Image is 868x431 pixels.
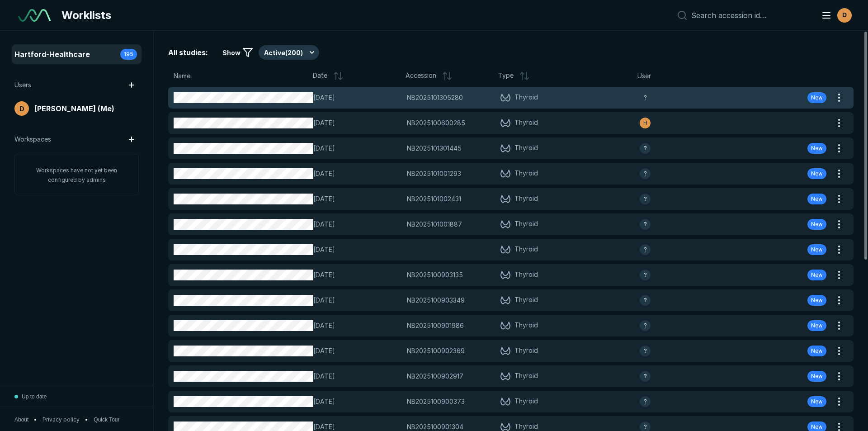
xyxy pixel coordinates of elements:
[313,397,401,407] span: [DATE]
[14,101,29,116] div: avatar-name
[807,371,826,382] div: New
[644,220,647,228] span: ?
[842,10,847,20] span: D
[222,48,241,57] span: Show
[816,6,854,24] button: avatar-name
[407,397,465,407] span: NB2025100900373
[14,416,28,424] button: About
[807,219,826,230] div: New
[498,71,514,81] span: Type
[644,322,647,330] span: ?
[313,371,401,381] span: [DATE]
[811,220,823,228] span: New
[514,295,538,306] span: Thyroid
[640,168,651,179] div: avatar-name
[313,219,401,229] span: [DATE]
[313,71,327,81] span: Date
[407,118,465,128] span: NB2025100600285
[811,398,823,406] span: New
[640,92,651,103] div: avatar-name
[407,219,462,229] span: NB2025101001887
[61,7,111,24] span: Worklists
[313,346,401,356] span: [DATE]
[644,195,647,203] span: ?
[259,45,319,60] button: Active(200)
[807,270,826,280] div: New
[34,416,37,424] span: •
[120,49,137,60] div: 195
[640,219,651,230] div: avatar-name
[644,372,647,380] span: ?
[644,144,647,152] span: ?
[811,271,823,279] span: New
[14,385,47,408] button: Up to date
[644,170,647,178] span: ?
[13,45,141,63] a: Hartford-Healthcare195
[644,271,647,279] span: ?
[640,194,651,204] div: avatar-name
[407,270,463,280] span: NB2025100903135
[94,416,119,424] button: Quick Tour
[640,371,651,382] div: avatar-name
[811,372,823,380] span: New
[811,296,823,304] span: New
[313,270,401,280] span: [DATE]
[407,194,461,204] span: NB2025101002431
[34,103,114,114] span: [PERSON_NAME] (Me)
[644,347,647,355] span: ?
[514,346,538,356] span: Thyroid
[313,321,401,331] span: [DATE]
[514,168,538,179] span: Thyroid
[640,295,651,306] div: avatar-name
[811,322,823,330] span: New
[168,47,208,58] span: All studies:
[14,134,51,144] span: Workspaces
[514,396,538,407] span: Thyroid
[640,346,651,356] div: avatar-name
[14,5,54,25] a: See-Mode Logo
[407,295,465,305] span: NB2025100903349
[807,168,826,179] div: New
[644,296,647,304] span: ?
[18,9,51,22] img: See-Mode Logo
[42,416,80,424] a: Privacy policy
[13,99,141,118] a: avatar-name[PERSON_NAME] (Me)
[637,71,651,81] span: User
[807,295,826,306] div: New
[313,194,401,204] span: [DATE]
[691,11,810,20] input: Search accession id…
[811,144,823,152] span: New
[640,396,651,407] div: avatar-name
[168,112,832,134] a: [DATE]NB2025100600285Thyroidavatar-name
[644,94,647,102] span: ?
[811,195,823,203] span: New
[514,371,538,382] span: Thyroid
[406,71,436,81] span: Accession
[807,320,826,331] div: New
[640,143,651,154] div: avatar-name
[644,398,647,406] span: ?
[313,245,401,255] span: [DATE]
[811,423,823,431] span: New
[811,170,823,178] span: New
[807,92,826,103] div: New
[313,143,401,153] span: [DATE]
[124,50,133,58] span: 195
[313,118,401,128] span: [DATE]
[514,92,538,103] span: Thyroid
[643,119,647,127] span: H
[514,320,538,331] span: Thyroid
[19,104,24,114] span: D
[407,321,464,331] span: NB2025100901986
[514,143,538,154] span: Thyroid
[313,169,401,179] span: [DATE]
[36,167,117,183] span: Workspaces have not yet been configured by admins
[22,393,47,401] span: Up to date
[313,93,401,103] span: [DATE]
[85,416,88,424] span: •
[807,244,826,255] div: New
[514,244,538,255] span: Thyroid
